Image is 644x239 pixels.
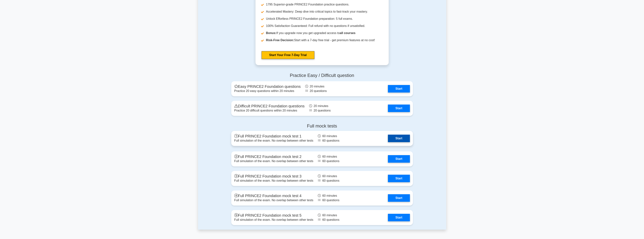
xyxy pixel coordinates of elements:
h4: Practice Easy / Difficult question [231,73,413,78]
a: Start [388,175,410,182]
a: Start [388,214,410,221]
a: Start Your Free 7-Day Trial [262,51,314,59]
h4: Full mock tests [231,123,413,129]
a: Start [388,135,410,142]
a: Start [388,85,410,93]
a: Start [388,155,410,163]
a: Start [388,194,410,202]
a: Start [388,105,410,112]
